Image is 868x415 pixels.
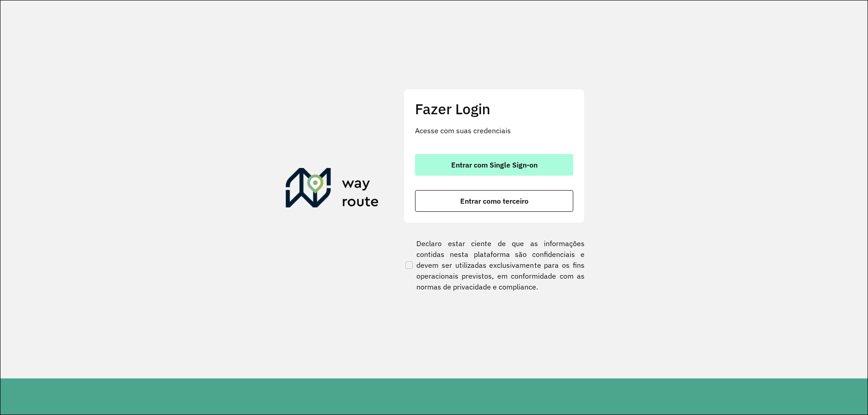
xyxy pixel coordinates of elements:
button: button [415,190,573,212]
label: Declaro estar ciente de que as informações contidas nesta plataforma são confidenciais e devem se... [404,238,585,292]
span: Entrar com Single Sign-on [451,161,538,168]
button: button [415,154,573,176]
p: Acesse com suas credenciais [415,125,573,136]
h2: Fazer Login [415,100,573,117]
img: Roteirizador AmbevTech [286,168,379,211]
span: Entrar como terceiro [460,197,528,205]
